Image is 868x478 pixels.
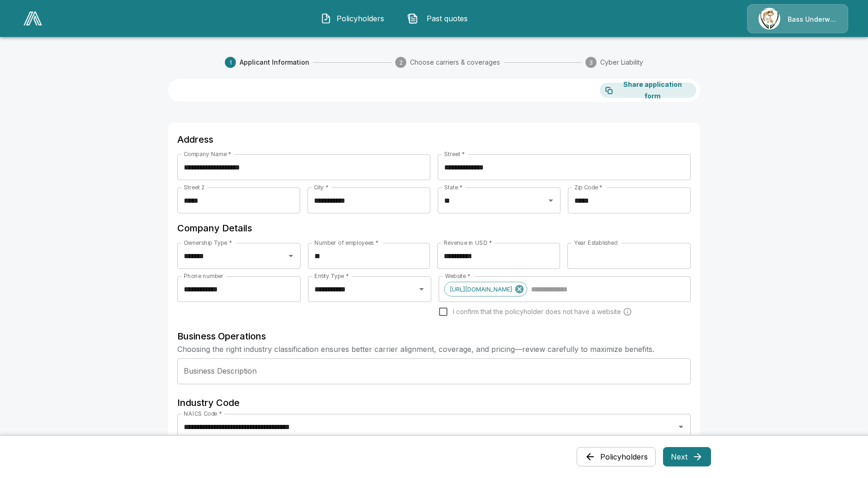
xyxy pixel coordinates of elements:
span: Applicant Information [240,58,309,67]
span: [URL][DOMAIN_NAME] [445,284,517,295]
span: Policyholders [335,13,386,24]
label: Year Established [574,239,617,247]
label: Zip Code * [574,183,603,191]
p: Bass Underwriters [788,15,837,24]
img: Agency Icon [759,8,780,30]
h6: Address [177,132,691,147]
text: 2 [399,59,402,66]
label: Street * [444,150,465,158]
p: Choosing the right industry classification ensures better carrier alignment, coverage, and pricin... [177,344,691,355]
button: Open [675,420,687,433]
button: Past quotes IconPast quotes [400,6,480,30]
img: Past quotes Icon [407,13,418,24]
label: City * [314,183,329,191]
span: Choose carriers & coverages [410,58,500,67]
button: Open [284,249,297,262]
text: 3 [589,59,593,66]
span: Past quotes [422,13,473,24]
label: Website * [445,272,470,280]
text: 1 [229,59,232,66]
button: Share application form [600,83,696,98]
label: Entity Type * [314,272,349,280]
label: Revenue in USD * [444,239,492,247]
a: Agency IconBass Underwriters [747,4,848,33]
svg: Carriers run a cyber security scan on the policyholders' websites. Please enter a website wheneve... [623,307,632,316]
button: Open [544,194,557,207]
button: Next [663,447,711,466]
label: Company Name * [184,150,231,158]
h6: Company Details [177,221,691,236]
button: Open [415,283,428,296]
img: Policyholders Icon [320,13,332,24]
label: State * [444,183,463,191]
label: Street 2 [184,183,205,191]
label: Phone number [184,272,223,280]
label: NAICS Code * [184,410,222,417]
span: Cyber Liability [600,58,643,67]
img: AA Logo [24,12,42,25]
button: Policyholders IconPolicyholders [313,6,393,30]
label: Ownership Type * [184,239,232,247]
h6: Business Operations [177,329,691,344]
label: Number of employees * [314,239,379,247]
h6: Industry Code [177,395,691,410]
span: I confirm that the policyholder does not have a website [453,307,621,316]
button: Policyholders [577,447,656,466]
div: [URL][DOMAIN_NAME] [444,282,527,296]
